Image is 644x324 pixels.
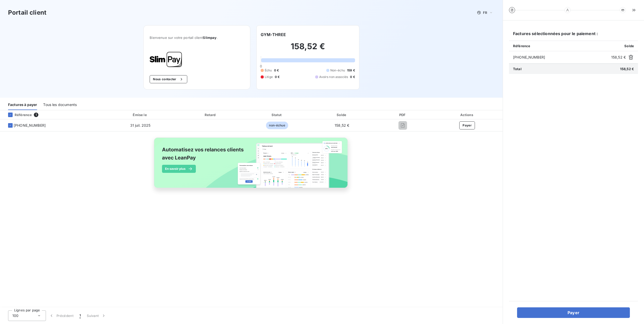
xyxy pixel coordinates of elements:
span: Référence [513,44,530,48]
span: 0 € [274,68,279,73]
span: 31 juil. 2025 [130,123,151,127]
div: Statut [245,112,309,117]
div: Actions [433,112,502,117]
img: banner [149,134,353,197]
button: Nous contacter [150,75,187,83]
span: 158,52 € [620,67,634,71]
span: 0 [260,64,262,68]
div: Tous les documents [43,99,77,110]
h2: 158,52 € [261,41,355,57]
span: 159 € [347,68,355,73]
button: Payer [517,307,630,318]
h6: GYM-THREE [261,32,286,38]
span: 100 [12,313,18,318]
h6: Factures sélectionnées pour le paiement : [509,31,638,41]
span: [PHONE_NUMBER] [513,55,609,60]
span: 1 [34,113,38,117]
span: 1 [79,313,81,318]
div: Retard [178,112,243,117]
span: Non-échu [330,68,345,73]
span: non-échue [266,122,288,129]
span: 0 € [275,75,280,79]
span: 158,52 € [611,55,626,60]
span: Litige [265,75,273,79]
span: Solde [624,44,634,48]
span: 0 € [350,75,355,79]
h3: Portail client [8,8,46,17]
div: Référence [4,113,32,117]
span: Bienvenue sur votre portail client . [150,36,244,40]
span: Échu [265,68,272,73]
div: Émise le [105,112,176,117]
img: Company logo [150,52,182,67]
button: Payer [459,121,475,129]
span: Total [513,67,522,71]
button: 1 [76,310,84,321]
span: 158,52 € [335,123,349,127]
span: FR [483,11,487,15]
div: Solde [311,112,373,117]
div: Factures à payer [8,99,37,110]
span: [PHONE_NUMBER] [14,123,46,128]
span: Slimpay [203,36,217,40]
div: PDF [375,112,431,117]
button: Précédent [46,310,76,321]
button: Suivant [84,310,109,321]
span: Avoirs non associés [319,75,348,79]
